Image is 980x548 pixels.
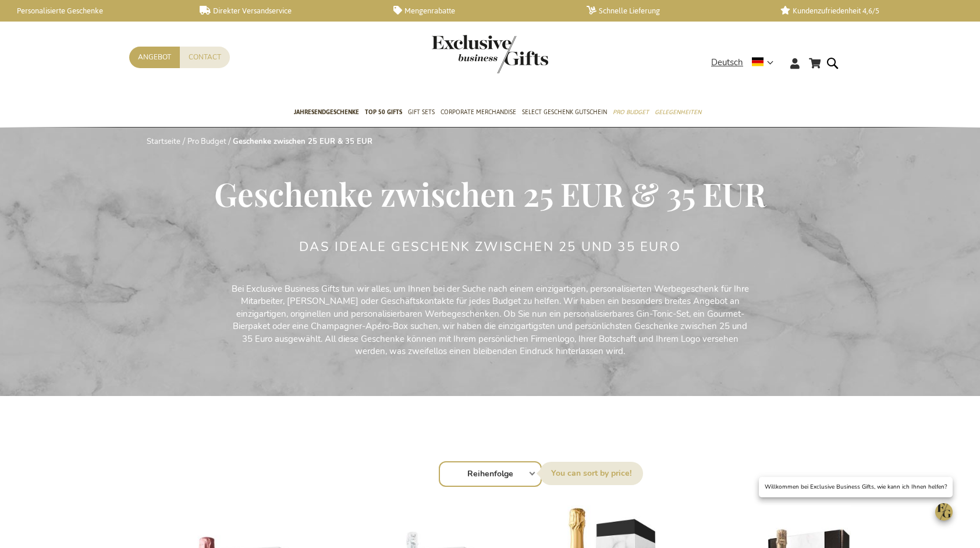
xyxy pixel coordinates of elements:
[294,106,359,118] span: Jahresendgeschenke
[187,136,226,147] a: Pro Budget
[129,47,180,68] a: Angebot
[441,106,516,118] span: Corporate Merchandise
[408,98,435,128] a: Gift Sets
[613,106,649,118] span: Pro Budget
[711,56,743,69] span: Deutsch
[365,106,402,118] span: TOP 50 Gifts
[294,98,359,128] a: Jahresendgeschenke
[522,106,607,118] span: Select Geschenk Gutschein
[6,6,181,16] a: Personalisierte Geschenke
[228,283,752,358] p: Bei Exclusive Business Gifts tun wir alles, um Ihnen bei der Suche nach einem einzigartigen, pers...
[393,6,569,16] a: Mengenrabatte
[780,6,956,16] a: Kundenzufriedenheit 4,6/5
[539,462,643,485] label: Sortieren nach
[233,136,372,147] strong: Geschenke zwischen 25 EUR & 35 EUR
[522,98,607,128] a: Select Geschenk Gutschein
[432,35,548,73] img: Exclusive Business gifts logo
[365,98,402,128] a: TOP 50 Gifts
[441,98,516,128] a: Corporate Merchandise
[655,106,701,118] span: Gelegenheiten
[180,47,230,68] a: Contact
[587,6,762,16] a: Schnelle Lieferung
[214,172,766,215] span: Geschenke zwischen 25 EUR & 35 EUR
[432,35,490,73] a: store logo
[299,240,681,254] h2: Das ideale Geschenk zwischen 25 und 35 Euro
[655,98,701,128] a: Gelegenheiten
[147,136,180,147] a: Startseite
[613,98,649,128] a: Pro Budget
[408,106,435,118] span: Gift Sets
[200,6,375,16] a: Direkter Versandservice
